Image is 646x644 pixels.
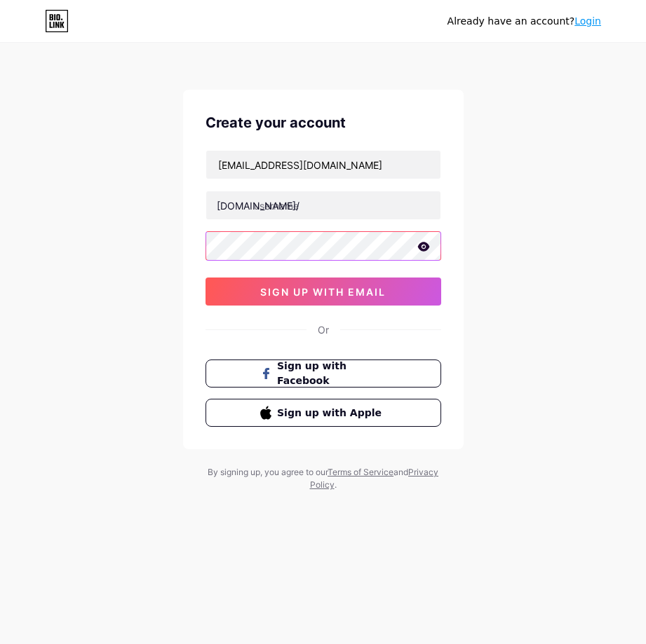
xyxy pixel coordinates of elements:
[328,467,393,477] a: Terms of Service
[448,14,601,29] div: Already have an account?
[204,466,443,491] div: By signing up, you agree to our and .
[206,191,440,219] input: username
[206,151,440,179] input: Email
[217,198,300,213] div: [DOMAIN_NAME]/
[206,112,441,133] div: Create your account
[206,278,441,306] button: sign up with email
[277,359,386,388] span: Sign up with Facebook
[318,322,329,337] div: Or
[574,15,601,27] a: Login
[260,286,386,298] span: sign up with email
[277,406,386,420] span: Sign up with Apple
[206,399,441,427] button: Sign up with Apple
[206,359,441,388] button: Sign up with Facebook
